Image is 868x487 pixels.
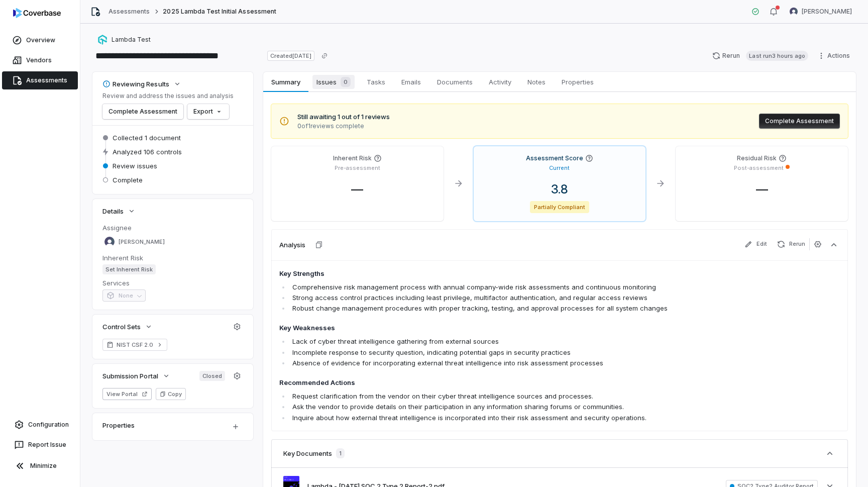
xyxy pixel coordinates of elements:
span: Partially Compliant [530,201,590,213]
a: Overview [2,31,78,49]
a: Assessments [2,71,78,89]
button: Control Sets [99,318,156,336]
span: Collected 1 document [113,133,181,142]
button: Complete Assessment [759,114,840,129]
img: Garima Dhaundiyal avatar [104,237,115,247]
span: [PERSON_NAME] [119,238,165,246]
img: Garima Dhaundiyal avatar [790,8,798,16]
a: Vendors [2,51,78,69]
span: Complete [113,175,143,184]
button: RerunLast run3 hours ago [706,48,814,63]
button: Rerun [773,238,809,250]
span: 0 of 1 reviews complete [297,122,390,130]
span: — [343,182,371,197]
li: Ask the vendor to provide details on their participation in any information sharing forums or com... [290,402,728,412]
dt: Services [102,278,243,287]
span: 1 [336,448,345,458]
span: Review issues [113,161,157,170]
button: Copy link [315,47,334,65]
button: Actions [814,48,856,63]
dt: Inherent Risk [102,253,243,262]
li: Inquire about how external threat intelligence is incorporated into their risk assessment and sec... [290,413,728,423]
span: Configuration [28,421,69,429]
li: Lack of cyber threat intelligence gathering from external sources [290,336,728,347]
h4: Inherent Risk [333,154,372,162]
span: Overview [26,36,55,44]
span: Report Issue [28,441,66,449]
span: Set Inherent Risk [102,264,156,274]
li: Incomplete response to security question, indicating potential gaps in security practices [290,347,728,358]
li: Request clarification from the vendor on their cyber threat intelligence sources and processes. [290,391,728,402]
button: Export [187,104,229,119]
span: Assessments [26,76,67,84]
span: Minimize [30,462,57,470]
li: Absence of evidence for incorporating external threat intelligence into risk assessment processes [290,358,728,368]
button: Minimize [4,456,76,476]
span: Notes [523,75,550,88]
button: Reviewing Results [99,75,184,93]
p: Current [549,164,570,172]
button: Garima Dhaundiyal avatar[PERSON_NAME] [784,4,858,19]
span: — [748,182,776,197]
h4: Key Weaknesses [279,323,728,333]
li: Strong access control practices including least privilege, multifactor authentication, and regula... [290,293,728,303]
span: Documents [433,75,477,88]
button: https://lambdatest.com/Lambda Test [94,31,154,49]
a: NIST CSF 2.0 [102,339,167,351]
span: Control Sets [102,322,141,331]
h4: Residual Risk [737,154,777,162]
span: NIST CSF 2.0 [117,341,153,349]
span: Analyzed 106 controls [113,147,182,156]
button: Copy [156,388,186,400]
h3: Key Documents [283,449,332,458]
button: Edit [740,238,771,250]
dt: Assignee [102,223,243,232]
h4: Assessment Score [526,154,583,162]
li: Comprehensive risk management process with annual company-wide risk assessments and continuous mo... [290,282,728,293]
p: Post-assessment [734,164,784,172]
h3: Analysis [279,240,305,249]
button: View Portal [102,388,152,400]
span: Issues [312,75,355,89]
span: Summary [267,75,304,88]
img: logo-D7KZi-bG.svg [13,8,61,18]
a: Configuration [4,416,76,434]
span: Created [DATE] [267,51,314,61]
a: Assessments [108,8,150,16]
span: Closed [199,371,225,381]
span: 0 [341,77,351,87]
button: Submission Portal [99,367,173,385]
li: Robust change management procedures with proper tracking, testing, and approval processes for all... [290,303,728,314]
span: Last run 3 hours ago [746,51,808,61]
p: Review and address the issues and analysis [102,92,234,100]
h4: Key Strengths [279,269,728,279]
h4: Recommended Actions [279,378,728,388]
span: Still awaiting 1 out of 1 reviews [297,112,390,122]
p: Pre-assessment [335,164,380,172]
button: Complete Assessment [102,104,183,119]
span: Submission Portal [102,371,158,380]
span: Lambda Test [112,36,151,44]
span: 3.8 [543,182,576,197]
span: Details [102,207,124,216]
span: 2025 Lambda Test Initial Assessment [163,8,276,16]
div: Reviewing Results [102,79,169,88]
span: Emails [397,75,425,88]
button: Report Issue [4,436,76,454]
span: Vendors [26,56,52,64]
span: Properties [558,75,598,88]
button: Details [99,202,139,220]
span: [PERSON_NAME] [802,8,852,16]
span: Tasks [363,75,389,88]
span: Activity [485,75,515,88]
